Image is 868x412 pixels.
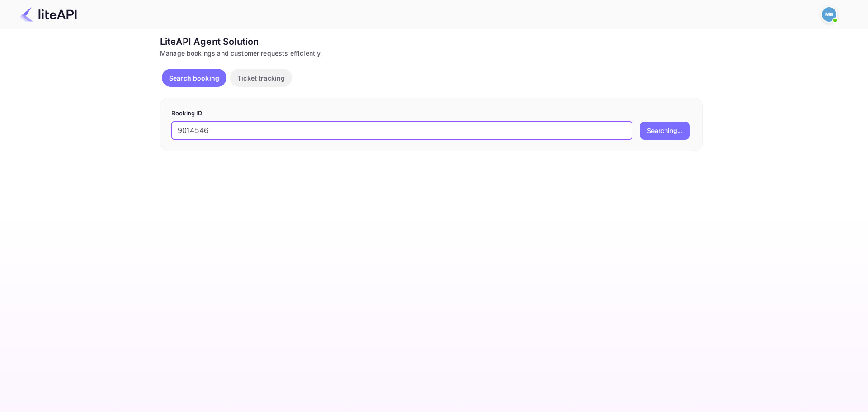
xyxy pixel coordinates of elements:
button: Searching... [640,122,690,140]
input: Enter Booking ID (e.g., 63782194) [171,122,632,140]
div: LiteAPI Agent Solution [160,35,703,48]
p: Search booking [169,73,219,83]
p: Ticket tracking [237,73,285,83]
p: Booking ID [171,109,691,118]
img: LiteAPI Logo [20,7,77,22]
div: Manage bookings and customer requests efficiently. [160,48,703,58]
img: Mohcine Belkhir [822,7,836,22]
